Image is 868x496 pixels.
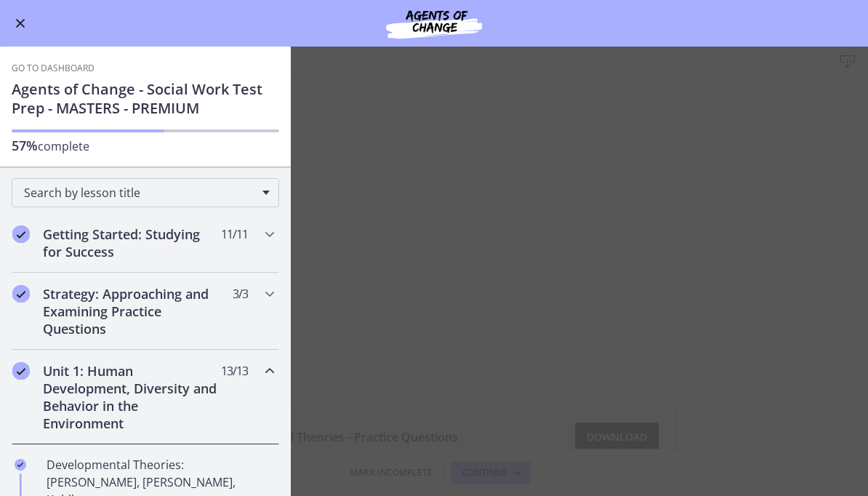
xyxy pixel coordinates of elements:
button: Enable menu [12,15,29,32]
span: 13 / 13 [221,362,248,380]
div: Search by lesson title [12,178,279,207]
span: 11 / 11 [221,225,248,243]
span: 3 / 3 [233,285,248,303]
i: Completed [12,362,30,380]
h2: Unit 1: Human Development, Diversity and Behavior in the Environment [43,362,220,432]
a: Go to Dashboard [12,63,95,74]
i: Completed [15,459,26,471]
img: Agents of Change [347,6,521,41]
span: 57% [12,137,38,154]
i: Completed [12,285,30,303]
i: Completed [12,225,30,243]
p: complete [12,137,279,155]
span: Search by lesson title [24,185,255,201]
h2: Getting Started: Studying for Success [43,225,220,260]
h1: Agents of Change - Social Work Test Prep - MASTERS - PREMIUM [12,80,279,118]
h2: Strategy: Approaching and Examining Practice Questions [43,285,220,337]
